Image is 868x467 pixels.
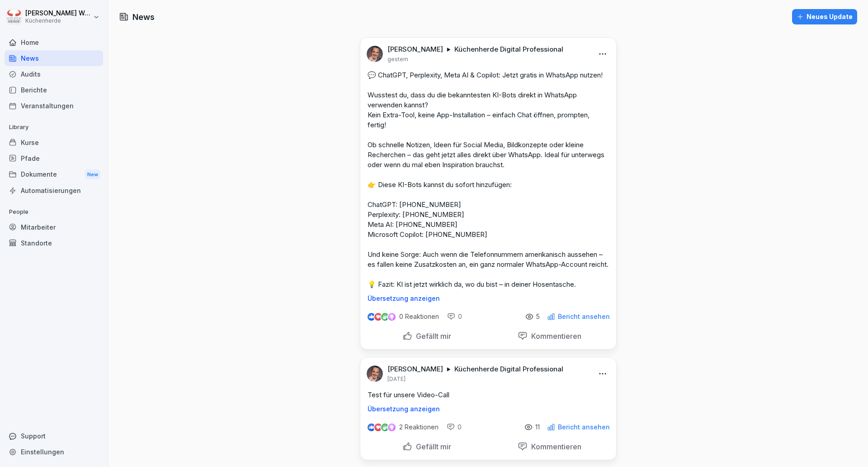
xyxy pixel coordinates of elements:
div: 0 [447,312,462,321]
a: Einstellungen [5,444,103,460]
p: Kommentieren [528,332,581,341]
img: like [368,313,375,320]
p: [DATE] [387,376,406,383]
p: 5 [536,313,540,320]
img: love [375,313,382,320]
p: Gefällt mir [412,442,451,451]
a: Standorte [5,235,103,251]
p: Kommentieren [528,442,581,451]
a: DokumenteNew [5,166,103,183]
img: inspiring [388,423,396,431]
p: gestern [387,56,408,63]
img: like [368,424,375,431]
p: Küchenherde [25,18,91,24]
img: blkuibim9ggwy8x0ihyxhg17.png [367,46,383,62]
p: 2 Reaktionen [399,424,439,431]
p: Küchenherde Digital Professional [454,365,563,374]
button: Neues Update [792,9,857,24]
div: 0 [447,423,462,432]
p: Test für unsere Video-Call [368,390,609,400]
img: inspiring [388,313,396,321]
a: Kurse [5,135,103,150]
div: New [85,169,100,180]
p: Gefällt mir [412,332,451,341]
img: celebrate [381,313,389,321]
a: Veranstaltungen [5,98,103,114]
p: 💬 ChatGPT, Perplexity, Meta AI & Copilot: Jetzt gratis in WhatsApp nutzen! Wusstest du, dass du d... [368,70,609,289]
div: Support [5,428,103,444]
a: Berichte [5,82,103,98]
img: love [375,424,382,431]
div: Dokumente [5,166,103,183]
a: Home [5,34,103,50]
img: celebrate [381,424,389,431]
a: Pfade [5,150,103,166]
p: 11 [535,424,540,431]
p: [PERSON_NAME] Wessel [25,10,91,17]
p: Bericht ansehen [558,313,610,320]
a: Mitarbeiter [5,219,103,235]
p: 0 Reaktionen [399,313,439,320]
p: [PERSON_NAME] [387,365,443,374]
p: Küchenherde Digital Professional [454,45,563,54]
a: Audits [5,66,103,82]
h1: News [132,11,155,23]
p: Übersetzung anzeigen [368,405,609,413]
p: Übersetzung anzeigen [368,295,609,302]
p: [PERSON_NAME] [387,45,443,54]
div: Neues Update [797,12,853,22]
a: News [5,50,103,66]
img: blkuibim9ggwy8x0ihyxhg17.png [367,366,383,382]
a: Automatisierungen [5,183,103,198]
p: Library [5,120,103,135]
p: People [5,205,103,219]
p: Bericht ansehen [558,424,610,431]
